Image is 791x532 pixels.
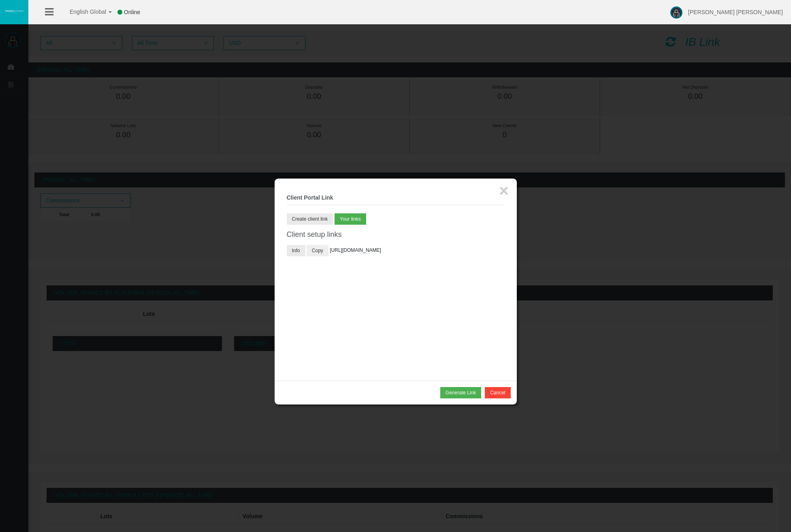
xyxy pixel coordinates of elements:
[307,245,328,256] button: Copy
[330,247,381,253] span: [URL][DOMAIN_NAME]
[440,387,481,398] button: Generate Link
[287,245,305,256] button: Info
[287,231,505,239] h4: Client setup links
[59,9,106,15] span: English Global
[287,213,333,225] button: Create client link
[335,213,366,225] button: Your links
[499,183,508,199] button: ×
[287,194,333,201] b: Client Portal Link
[670,6,682,19] img: user-image
[485,387,510,398] button: Cancel
[124,9,140,15] span: Online
[688,9,783,15] span: [PERSON_NAME] [PERSON_NAME]
[4,9,24,13] img: logo.svg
